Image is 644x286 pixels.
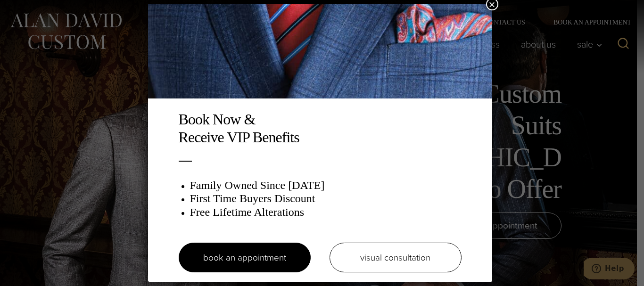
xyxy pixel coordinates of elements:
[190,192,462,205] h3: First Time Buyers Discount
[190,179,462,192] h3: Family Owned Since [DATE]
[190,205,462,219] h3: Free Lifetime Alterations
[330,243,462,272] a: visual consultation
[179,110,462,147] h2: Book Now & Receive VIP Benefits
[21,7,41,15] span: Help
[179,243,311,272] a: book an appointment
